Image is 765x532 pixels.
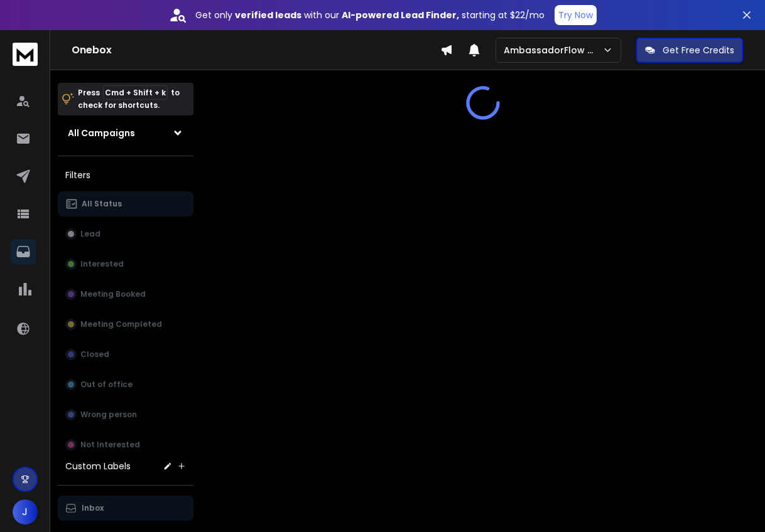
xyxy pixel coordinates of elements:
strong: AI-powered Lead Finder, [342,9,459,21]
button: J [13,499,38,524]
h1: All Campaigns [68,127,135,139]
button: Try Now [555,5,597,25]
button: All Campaigns [58,120,193,146]
p: Get Free Credits [663,44,734,56]
button: Get Free Credits [636,38,743,63]
p: Get only with our starting at $22/mo [195,9,545,21]
strong: verified leads [235,9,301,21]
p: AmbassadorFlow Sales [504,44,602,56]
h3: Filters [58,166,193,184]
span: Cmd + Shift + k [103,85,168,100]
img: logo [13,43,38,66]
p: Press to check for shortcuts. [78,87,180,112]
h3: Custom Labels [65,460,131,472]
h1: Onebox [72,43,440,58]
p: Try Now [558,9,593,21]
